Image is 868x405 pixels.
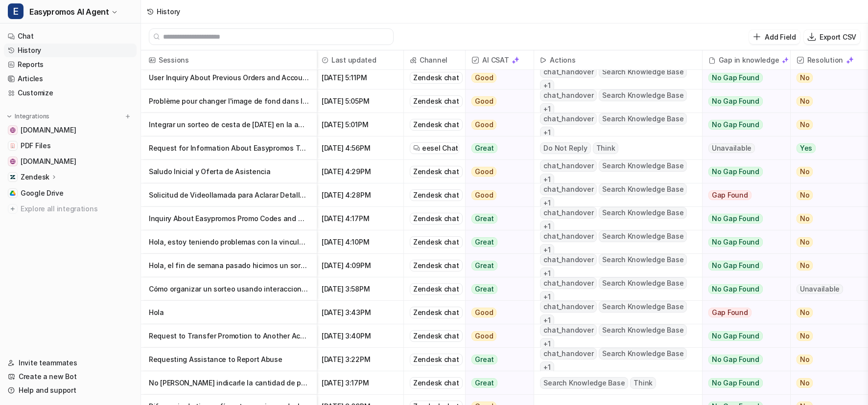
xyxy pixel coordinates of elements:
span: Search Knowledge Base [599,183,687,195]
span: [DATE] 4:28PM [320,183,399,207]
span: Great [471,214,497,224]
span: No [797,308,813,317]
div: Zendesk chat [410,189,463,201]
div: Zendesk chat [410,330,463,342]
button: No Gap Found [703,348,783,371]
span: [DATE] 4:17PM [320,207,399,230]
a: PDF FilesPDF Files [4,139,137,153]
span: + 1 [540,315,554,326]
div: Zendesk chat [410,354,463,365]
div: Zendesk chat [410,377,463,389]
a: Reports [4,58,137,71]
span: [DATE] 5:01PM [320,113,399,136]
a: Chat [4,29,137,43]
span: E [8,3,23,19]
p: Hola, el fin de semana pasado hicimos un sorteo de menciones en stories de un festival y [DEMOGRA... [149,254,309,277]
span: No Gap Found [708,214,763,224]
span: Search Knowledge Base [599,66,687,78]
span: No [797,237,813,247]
p: Solicitud de Videollamada para Aclarar Detalles de Sorteo [149,183,309,207]
span: + 1 [540,291,554,303]
span: No [797,261,813,270]
a: Invite teammates [4,356,137,370]
div: Zendesk chat [410,236,463,248]
button: No Gap Found [703,113,783,136]
p: Inquiry About Easypromos Promo Codes and How to Use Them [149,207,309,230]
a: Google DriveGoogle Drive [4,186,137,200]
a: eesel Chat [413,143,456,153]
a: Explore all integrations [4,202,137,216]
button: No Gap Found [703,90,783,113]
a: easypromos-apiref.redoc.ly[DOMAIN_NAME] [4,123,137,137]
img: Zendesk [10,174,16,180]
span: Unavailable [708,143,755,153]
span: Great [471,355,497,364]
button: Great [466,277,528,301]
span: [DATE] 3:58PM [320,277,399,301]
span: Search Knowledge Base [599,160,687,172]
span: chat_handover [540,183,597,195]
span: Good [471,73,496,83]
span: No Gap Found [708,261,763,270]
p: User Inquiry About Previous Orders and Account History [149,66,309,90]
span: chat_handover [540,207,597,219]
span: Search Knowledge Base [540,377,628,389]
p: No [PERSON_NAME] indicarle la cantidad de participantes [149,371,309,395]
span: No [797,214,813,224]
span: [DATE] 4:09PM [320,254,399,277]
span: No [797,355,813,364]
span: chat_handover [540,301,597,313]
a: Customize [4,86,137,100]
span: No [797,190,813,200]
span: No [797,73,813,83]
button: Great [466,207,528,230]
span: Good [471,331,496,341]
span: Search Knowledge Base [599,230,687,242]
span: No [797,331,813,341]
span: [DATE] 4:56PM [320,136,399,160]
span: + 1 [540,174,554,185]
span: Gap Found [708,190,751,200]
p: Cómo organizar un sorteo usando interacciones en un Reel de Instagram [149,277,309,301]
span: No Gap Found [708,355,763,364]
span: No Gap Found [708,284,763,294]
span: Search Knowledge Base [599,348,687,360]
span: Great [471,378,497,388]
button: Great [466,348,528,371]
h2: Actions [550,50,575,70]
a: Help and support [4,383,137,397]
span: Unavailable [797,284,843,294]
button: Good [466,90,528,113]
div: Zendesk chat [410,307,463,318]
span: [DOMAIN_NAME] [21,157,76,166]
span: No [797,378,813,388]
img: easypromos-apiref.redoc.ly [10,127,16,133]
span: [DATE] 5:11PM [320,66,399,90]
span: Search Knowledge Base [599,301,687,313]
span: Think [593,142,619,154]
img: www.easypromosapp.com [10,158,16,164]
span: No Gap Found [708,120,763,130]
span: Great [471,143,497,153]
button: No Gap Found [703,277,783,301]
span: chat_handover [540,277,597,289]
span: Gap Found [708,308,751,317]
button: Export CSV [804,30,860,44]
button: No Gap Found [703,160,783,183]
div: Zendesk chat [410,72,463,84]
img: PDF Files [10,143,16,149]
span: No Gap Found [708,73,763,83]
span: [DATE] 3:40PM [320,324,399,348]
span: + 1 [540,127,554,138]
span: + 1 [540,221,554,232]
button: Great [466,230,528,254]
span: Good [471,190,496,200]
span: Great [471,261,497,270]
img: expand menu [6,113,13,120]
span: Search Knowledge Base [599,113,687,125]
button: Good [466,301,528,324]
a: Articles [4,72,137,86]
button: Good [466,66,528,90]
button: Great [466,254,528,277]
span: AI CSAT [469,50,530,70]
